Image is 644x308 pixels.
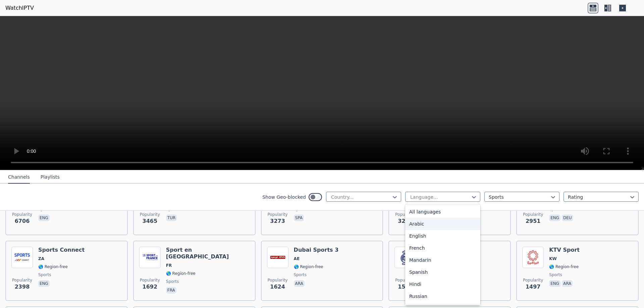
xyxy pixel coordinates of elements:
span: 2398 [15,283,30,291]
div: English [405,230,480,242]
p: eng [38,280,50,287]
p: ara [294,280,305,287]
span: Popularity [395,278,415,283]
h6: Dubai Sports 3 [294,247,339,253]
span: 1692 [143,283,158,291]
span: Popularity [395,212,415,217]
span: sports [38,272,51,278]
span: Popularity [140,212,160,217]
span: 2951 [526,217,541,225]
span: Popularity [268,212,288,217]
span: sports [166,279,179,284]
p: spa [294,214,304,221]
span: 🌎 Region-free [294,264,323,269]
span: 6706 [15,217,30,225]
span: 🌎 Region-free [38,264,68,269]
span: AE [294,256,300,261]
span: FR [166,263,172,268]
span: 3465 [143,217,158,225]
span: sports [294,272,307,278]
div: Hindi [405,278,480,290]
div: All languages [405,206,480,218]
img: Sports Connect [11,247,33,268]
span: 1624 [270,283,285,291]
span: 1538 [398,283,413,291]
h6: Sport en [GEOGRAPHIC_DATA] [166,247,250,260]
span: sports [549,272,562,278]
span: Popularity [12,278,32,283]
span: Popularity [523,212,543,217]
h6: KTV Sport [549,247,580,253]
div: Russian [405,290,480,302]
span: Popularity [12,212,32,217]
h6: Sports Connect [38,247,85,253]
img: KTV Sport [522,247,544,268]
span: ZA [38,256,44,261]
p: tur [166,214,177,221]
div: Mandarin [405,254,480,266]
span: 🌎 Region-free [549,264,579,269]
div: Arabic [405,218,480,230]
span: KW [549,256,557,261]
div: French [405,242,480,254]
p: eng [38,214,50,221]
span: 3273 [270,217,285,225]
p: deu [562,214,573,221]
span: Popularity [268,278,288,283]
img: Sport en France [139,247,161,268]
p: ara [562,280,573,287]
span: Popularity [140,278,160,283]
p: fra [166,287,176,294]
img: Real Madrid TV [394,247,416,268]
button: Channels [8,171,30,184]
span: 1497 [526,283,541,291]
span: 🌎 Region-free [166,271,196,276]
label: Show Geo-blocked [262,194,306,200]
span: Popularity [523,278,543,283]
button: Playlists [41,171,60,184]
p: eng [549,214,560,221]
p: eng [549,280,560,287]
div: Spanish [405,266,480,278]
a: WatchIPTV [5,4,34,12]
span: 3217 [398,217,413,225]
img: Dubai Sports 3 [267,247,288,268]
